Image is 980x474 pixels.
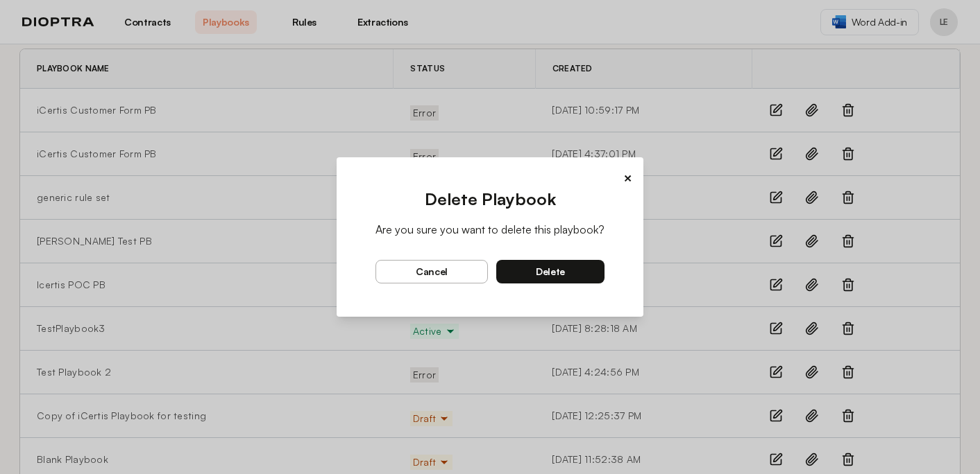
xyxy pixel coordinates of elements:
span: cancel [416,265,448,278]
span: delete [536,265,565,278]
h2: Delete Playbook [375,188,605,210]
button: × [623,168,632,188]
button: cancel [375,260,488,283]
button: delete [496,260,605,283]
p: Are you sure you want to delete this playbook? [375,221,605,238]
